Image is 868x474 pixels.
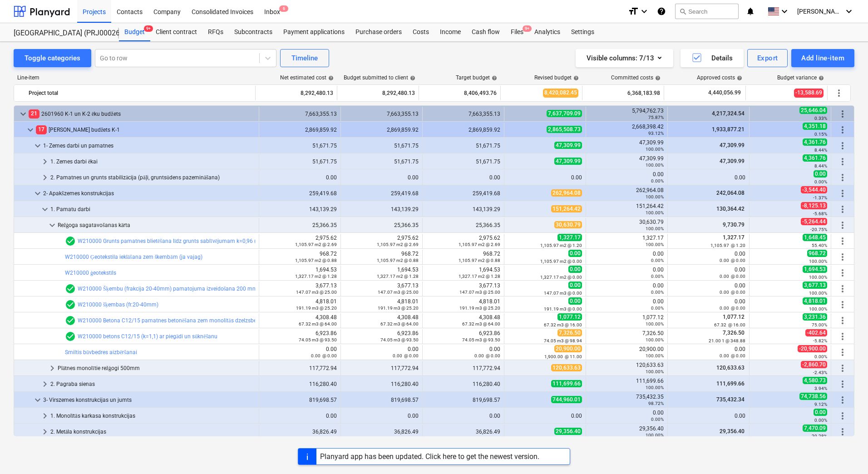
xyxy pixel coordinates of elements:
[590,330,664,343] div: 7,326.50
[568,266,582,273] span: 0.00
[263,143,337,149] div: 51,671.75
[345,174,419,181] div: 0.00
[813,195,827,200] small: -1.37%
[651,306,664,311] small: 0.00%
[646,321,664,326] small: 100.00%
[837,283,848,294] span: More actions
[554,221,582,228] span: 30,630.79
[837,363,848,374] span: More actions
[540,275,582,280] small: 1,327.17 m2 @ 0.00
[572,75,579,81] span: help
[47,363,58,374] span: keyboard_arrow_right
[378,290,419,295] small: 147.07 m3 @ 25.00
[263,174,337,181] div: 0.00
[345,111,419,117] div: 7,663,355.13
[78,286,329,292] a: W210000 Šķembu (frakcija 20-40mm) pamatojuma izveidošana 200 mm biezumā, ieskaitot blietēšanu
[426,222,500,228] div: 25,366.35
[803,154,827,162] span: 4,361.76
[459,290,500,295] small: 147.07 m3 @ 25.00
[720,290,745,295] small: 0.00 @ 0.00
[263,298,337,311] div: 4,818.01
[345,143,419,149] div: 51,671.75
[263,222,337,228] div: 25,366.35
[505,23,529,41] a: Files9+
[65,270,116,276] a: W210000 ģeotekstīls
[590,139,664,152] div: 47,309.99
[43,138,255,153] div: 1- Zemes darbi un pamatnes
[295,258,337,263] small: 1,105.97 m2 @ 0.88
[345,158,419,165] div: 51,671.75
[551,205,582,212] span: 151,264.42
[590,282,664,295] div: 0.00
[39,410,50,421] span: keyboard_arrow_right
[843,6,854,17] i: keyboard_arrow_down
[837,188,848,199] span: More actions
[43,186,255,201] div: 2- Apakšzemes konstrukcijas
[299,337,337,342] small: 74.05 m3 @ 93.50
[814,132,827,137] small: 0.15%
[837,315,848,326] span: More actions
[590,251,664,263] div: 0.00
[611,74,661,81] div: Committed costs
[543,89,578,97] span: 8,420,082.45
[345,267,419,279] div: 1,694.53
[65,254,202,260] a: W210000 Ģeotekstila ieklāšana zem škembām (ja vajag)
[280,74,334,81] div: Net estimated cost
[65,349,137,355] a: Smiltis būvbedres aizbēršanai
[837,267,848,278] span: More actions
[426,282,500,295] div: 3,677.13
[554,142,582,149] span: 47,309.99
[65,299,76,310] span: Line-item has 1 RFQs
[557,234,582,241] span: 1,327.17
[707,89,742,97] span: 4,440,056.99
[671,174,745,181] div: 0.00
[803,138,827,146] span: 4,361.76
[837,124,848,135] span: More actions
[837,172,848,183] span: More actions
[720,274,745,279] small: 0.00 @ 0.00
[791,49,854,67] button: Add line-item
[25,52,80,64] div: Toggle categories
[426,190,500,197] div: 259,419.68
[711,110,745,117] span: 4,217,324.54
[837,395,848,405] span: More actions
[377,258,419,263] small: 1,105.97 m2 @ 0.88
[810,227,827,232] small: -20.75%
[426,174,500,181] div: 0.00
[29,107,255,121] div: 2601960 K-1 un K-2 ēku budžets
[809,291,827,296] small: 100.00%
[837,109,848,119] span: More actions
[39,204,50,215] span: keyboard_arrow_down
[345,282,419,295] div: 3,677.13
[648,131,664,136] small: 93.12%
[378,306,419,311] small: 191.19 m3 @ 25.20
[278,23,350,41] a: Payment applications
[757,52,778,64] div: Export
[837,379,848,390] span: More actions
[646,226,664,231] small: 100.00%
[651,290,664,295] small: 0.00%
[590,187,664,200] div: 262,964.08
[837,220,848,231] span: More actions
[590,314,664,327] div: 1,077.12
[719,158,745,164] span: 47,309.99
[508,174,582,181] div: 0.00
[590,219,664,232] div: 30,630.79
[590,203,664,216] div: 151,264.42
[263,235,337,247] div: 2,975.62
[837,331,848,342] span: More actions
[50,202,255,217] div: 1. Pamatu darbi
[14,74,256,81] div: Line-item
[32,395,43,405] span: keyboard_arrow_down
[801,186,827,193] span: -3,544.40
[681,49,744,67] button: Details
[29,109,39,118] span: 21
[646,210,664,215] small: 100.00%
[720,306,745,311] small: 0.00 @ 0.00
[426,206,500,212] div: 143,139.29
[837,204,848,215] span: More actions
[202,23,229,41] div: RFQs
[280,49,329,67] button: Timeline
[295,274,337,279] small: 1,327.17 m2 @ 1.28
[722,314,745,320] span: 1,077.12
